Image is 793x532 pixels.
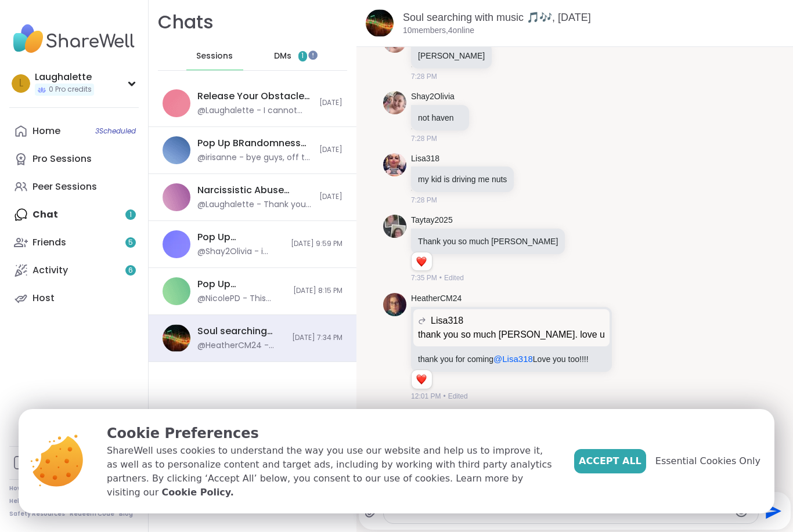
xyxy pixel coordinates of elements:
a: Cookie Policy. [161,486,233,500]
div: @Laughalette - Thank you so much all. Blessings [197,199,312,211]
div: Home [33,125,60,137]
img: Pop Up BRandomness Post Walk Cool Down, Sep 04 [163,277,190,305]
img: Pop Up BRandomness Last Call, Sep 04 [163,230,190,258]
span: L [19,76,23,91]
span: 7:35 PM [411,273,437,283]
a: Blog [119,510,133,518]
div: Release Your Obstacles, [DATE] [197,90,312,103]
span: 7:28 PM [411,133,437,144]
span: Edited [448,391,468,401]
span: Essential Cookies Only [655,454,760,468]
span: 12:01 PM [411,391,441,401]
a: Peer Sessions [9,173,139,201]
span: [DATE] [319,145,343,155]
div: Narcissistic Abuse Recovery with God, [DATE] [197,184,312,197]
span: @Lisa318 [493,354,533,364]
img: Pop Up BRandomness Last Call, Sep 07 [163,136,190,164]
div: Laughalette [35,71,94,84]
div: @HeatherCM24 - @Shaywolf22 thank you for the song! that was awesome!!!! [197,340,285,352]
div: Host [33,292,55,305]
span: 0 Pro credits [49,85,92,95]
button: Reactions: love [415,257,427,266]
div: Peer Sessions [33,180,97,193]
p: Cookie Preferences [107,423,556,444]
img: https://sharewell-space-live.sfo3.digitaloceanspaces.com/user-generated/d3b3915b-57de-409c-870d-d... [383,293,406,316]
span: [DATE] [319,98,343,108]
img: Release Your Obstacles, Sep 07 [163,89,190,117]
a: HeatherCM24 [411,293,462,305]
a: Shay2Olivia [411,91,455,103]
div: @NicolePD - This message was deleted. [197,293,286,305]
span: [DATE] 7:34 PM [292,333,343,343]
span: [DATE] 9:59 PM [291,239,343,249]
span: 7:28 PM [411,71,437,82]
span: [DATE] 8:15 PM [293,286,343,296]
div: @irisanne - bye guys, off to my meting. Hope sharewell gets beter! [197,152,312,164]
span: Edited [444,273,464,283]
span: Lisa318 [431,314,463,328]
a: Lisa318 [411,153,439,165]
p: [PERSON_NAME] [418,50,485,61]
p: ShareWell uses cookies to understand the way you use our website and help us to improve it, as we... [107,444,556,500]
div: Pop Up BRandomness Post Walk Cool Down, [DATE] [197,278,286,291]
a: Host [9,284,139,312]
a: Pro Sessions [9,145,139,173]
div: Activity [33,264,68,277]
iframe: Spotlight [308,50,318,60]
p: thank you so much [PERSON_NAME]. love u [418,328,605,342]
a: Taytay2025 [411,215,453,226]
img: ShareWell Nav Logo [9,19,139,59]
div: Reaction list [412,252,432,271]
a: Safety Resources [9,510,65,518]
div: Pop Up BRandomness Last Call, [DATE] [197,137,312,150]
div: Pop Up BRandomness Last Call, [DATE] [197,231,284,244]
img: Soul searching with music 🎵🎶, Sep 04 [163,324,190,352]
div: @Laughalette - I cannot hear. I will logoff and try to join again [197,105,312,117]
img: Soul searching with music 🎵🎶, Sep 04 [366,9,394,37]
span: Accept All [579,454,641,468]
p: 10 members, 4 online [403,25,474,37]
button: Accept All [574,449,646,473]
span: 1 [301,51,304,61]
div: @Shay2Olivia - i signed up [197,246,284,258]
span: Sessions [196,50,233,62]
div: Reaction list [412,370,432,389]
span: 7:28 PM [411,195,437,205]
span: DMs [274,50,291,62]
a: Activity6 [9,256,139,284]
h1: Chats [158,9,214,35]
img: https://sharewell-space-live.sfo3.digitaloceanspaces.com/user-generated/455f6490-58f0-40b2-a8cb-0... [383,215,406,238]
p: Thank you so much [PERSON_NAME] [418,236,558,247]
a: Soul searching with music 🎵🎶, [DATE] [403,12,591,23]
span: [DATE] [319,192,343,202]
a: Redeem Code [70,510,114,518]
img: https://sharewell-space-live.sfo3.digitaloceanspaces.com/user-generated/52607e91-69e1-4ca7-b65e-3... [383,91,406,114]
button: Reactions: love [415,375,427,384]
a: Home3Scheduled [9,117,139,145]
div: Pro Sessions [33,153,92,165]
div: Soul searching with music 🎵🎶, [DATE] [197,325,285,338]
span: 3 Scheduled [95,126,136,136]
p: my kid is driving me nuts [418,173,507,185]
span: 5 [128,238,133,248]
span: • [443,391,445,401]
img: https://sharewell-space-live.sfo3.digitaloceanspaces.com/user-generated/dbce20f4-cca2-48d8-8c3e-9... [383,153,406,176]
span: • [439,273,442,283]
div: Friends [33,236,66,249]
span: 6 [128,266,133,276]
p: not haven [418,112,462,124]
a: Friends5 [9,229,139,256]
p: thank you for coming Love you too!!!! [418,353,605,365]
img: Narcissistic Abuse Recovery with God, Sep 07 [163,183,190,211]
